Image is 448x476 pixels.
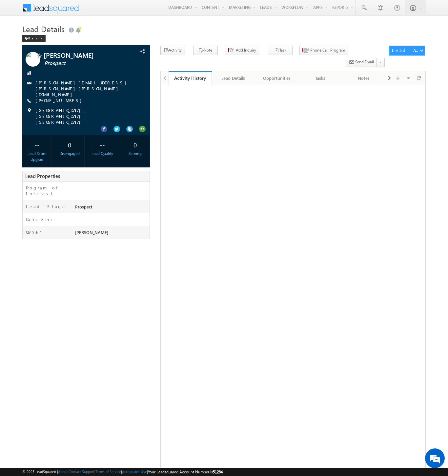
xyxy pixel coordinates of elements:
span: Your Leadsquared Account Number is [148,469,223,474]
div: Disengaged [57,151,83,157]
label: Concerns [26,216,55,222]
span: [PHONE_NUMBER] [35,97,85,104]
button: Note [193,46,218,55]
label: Program of Interest [26,185,69,197]
div: Lead Details [217,74,249,82]
button: Activity [160,46,185,55]
button: Send Email [346,58,377,67]
div: Back [22,35,46,42]
div: Prospect [73,204,150,213]
a: Contact Support [69,469,94,474]
button: Task [268,46,293,55]
a: Terms of Service [95,469,121,474]
div: Lead Actions [392,47,420,53]
span: Add Inquiry [236,47,256,53]
span: Lead Details [22,24,65,34]
span: Send Email [355,59,374,65]
div: Lead Quality [90,151,115,157]
div: -- [24,139,50,151]
a: About [58,469,68,474]
div: -- [90,139,115,151]
span: [PERSON_NAME] [75,229,108,235]
div: Opportunities [261,74,293,82]
button: Lead Actions [389,46,425,55]
a: Acceptable Use [122,469,147,474]
img: Profile photo [26,52,40,69]
a: Back [22,35,49,40]
a: [PERSON_NAME][EMAIL_ADDRESS][PERSON_NAME][PERSON_NAME][DOMAIN_NAME] [35,80,130,97]
div: 0 [57,139,83,151]
div: Scoring [122,151,148,157]
a: Opportunities [255,71,299,85]
a: Lead Details [212,71,255,85]
div: Tasks [304,74,336,82]
span: © 2025 LeadSquared | | | | | [22,469,223,475]
span: Prospect [44,60,123,67]
a: Tasks [299,71,342,85]
button: Phone Call_Program [299,46,348,55]
span: Lead Properties [25,173,60,179]
div: 0 [122,139,148,151]
a: Activity History [169,71,212,85]
label: Owner [26,229,41,235]
div: Lead Score Upgrad [24,151,50,162]
a: Notes [342,71,385,85]
span: 51284 [213,469,223,474]
span: [GEOGRAPHIC_DATA], [GEOGRAPHIC_DATA], [GEOGRAPHIC_DATA] [35,107,138,125]
button: Add Inquiry [225,46,259,55]
label: Lead Stage [26,204,66,209]
span: [PERSON_NAME] [44,52,122,58]
div: Notes [347,74,379,82]
div: Activity History [173,75,207,81]
span: Phone Call_Program [310,47,345,53]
